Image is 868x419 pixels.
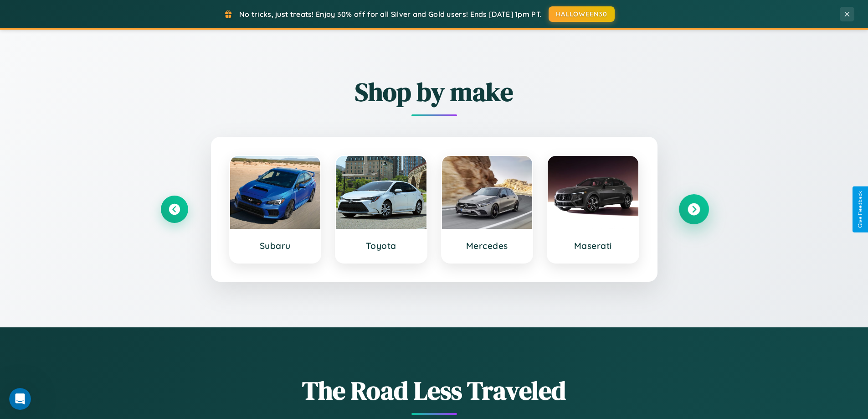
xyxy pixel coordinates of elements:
[549,6,615,22] button: HALLOWEEN30
[239,240,312,251] h3: Subaru
[9,388,31,410] iframe: Intercom live chat
[161,373,708,408] h1: The Road Less Traveled
[239,10,542,19] span: No tricks, just treats! Enjoy 30% off for all Silver and Gold users! Ends [DATE] 1pm PT.
[345,240,417,251] h3: Toyota
[557,240,629,251] h3: Maserati
[857,191,863,228] div: Give Feedback
[451,240,524,251] h3: Mercedes
[161,74,708,109] h2: Shop by make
